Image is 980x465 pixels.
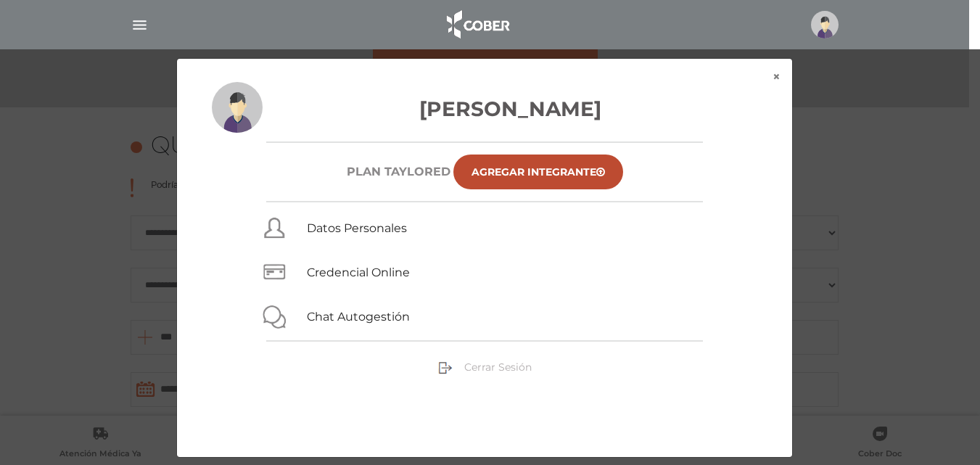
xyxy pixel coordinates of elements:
[212,94,757,124] h3: [PERSON_NAME]
[811,11,839,38] img: profile-placeholder.svg
[347,165,450,178] h6: Plan TAYLORED
[453,155,623,189] a: Agregar Integrante
[131,16,149,34] img: Cober_menu-lines-white.svg
[307,221,407,235] a: Datos Personales
[307,310,410,324] a: Chat Autogestión
[212,82,263,133] img: profile-placeholder.svg
[761,59,792,95] button: ×
[464,361,532,374] span: Cerrar Sesión
[439,7,515,42] img: logo_cober_home-white.png
[438,361,453,375] img: sign-out.png
[438,360,532,373] a: Cerrar Sesión
[307,266,410,279] a: Credencial Online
